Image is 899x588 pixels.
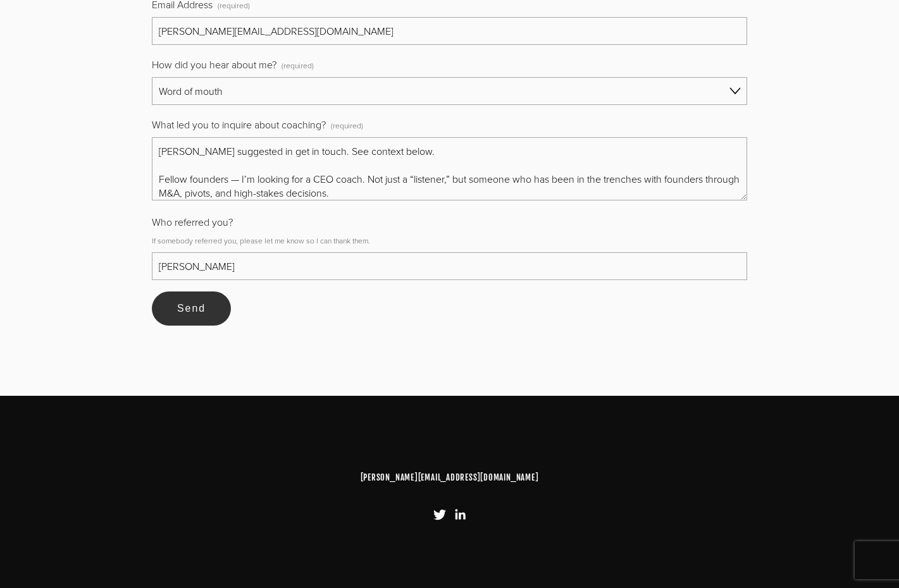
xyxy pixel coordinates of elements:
[152,77,747,105] select: How did you hear about me?
[433,508,446,521] a: Twitter
[152,291,231,326] button: SendSend
[361,472,539,483] a: [PERSON_NAME][EMAIL_ADDRESS][DOMAIN_NAME]
[152,118,326,132] span: What led you to inquire about coaching?
[454,508,466,521] a: LinkedIn
[152,58,276,71] span: How did you hear about me?
[152,137,747,200] textarea: [PERSON_NAME] suggested in get in touch. See context below. Fellow founders — I’m looking for a C...
[152,231,747,250] p: If somebody referred you, please let me know so I can thank them.
[331,116,363,135] span: (required)
[152,215,233,229] span: Who referred you?
[177,303,206,314] span: Send
[282,56,314,75] span: (required)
